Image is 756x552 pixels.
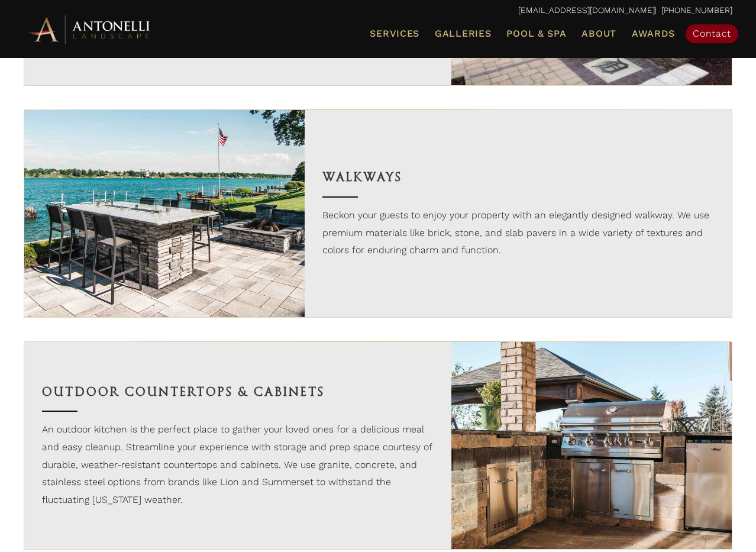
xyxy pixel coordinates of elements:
span: About [581,29,616,38]
span: Galleries [435,28,491,39]
img: Antonelli Horizontal Logo [24,13,154,46]
a: Contact [686,24,738,43]
p: An outdoor kitchen is the perfect place to gather your loved ones for a delicious meal and easy c... [42,421,434,508]
p: Beckon your guests to enjoy your property with an elegantly designed walkway. We use premium mate... [322,206,714,259]
span: Contact [693,28,731,39]
a: [EMAIL_ADDRESS][DOMAIN_NAME] [518,5,655,15]
h3: Walkways [322,167,714,188]
span: Services [370,29,419,38]
h3: Outdoor Countertops & Cabinets [42,382,434,402]
span: Pool & Spa [506,28,566,39]
a: Galleries [430,26,496,41]
span: Awards [632,28,675,39]
a: Awards [627,26,680,41]
a: About [577,26,621,41]
a: Services [365,26,424,41]
p: | [PHONE_NUMBER] [24,3,732,18]
a: Pool & Spa [502,26,571,41]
